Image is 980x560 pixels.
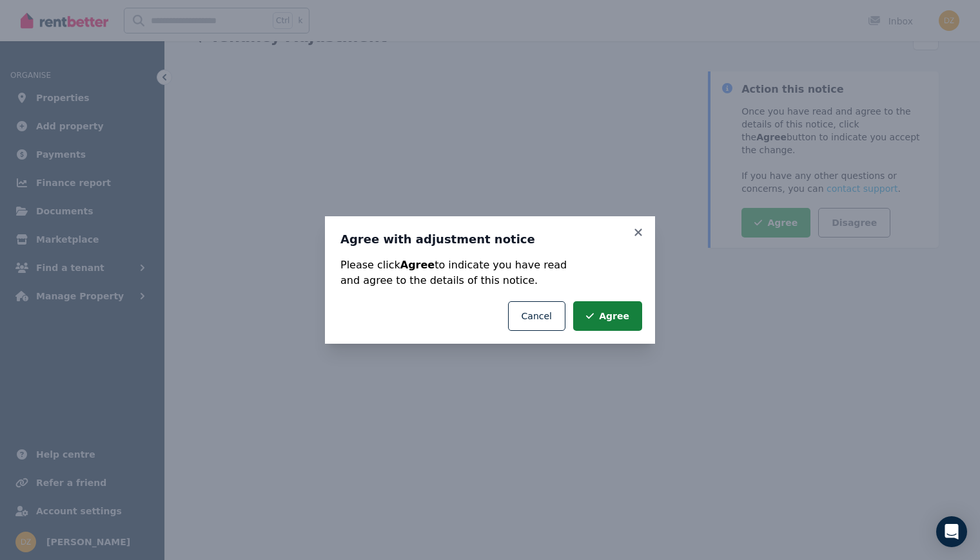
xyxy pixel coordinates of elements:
p: Please click to indicate you have read and agree to the details of this notice. [340,257,640,288]
button: Agree [573,301,642,331]
button: Cancel [508,301,565,331]
strong: Agree [400,259,435,271]
h3: Agree with adjustment notice [340,232,640,247]
div: Open Intercom Messenger [936,516,967,547]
